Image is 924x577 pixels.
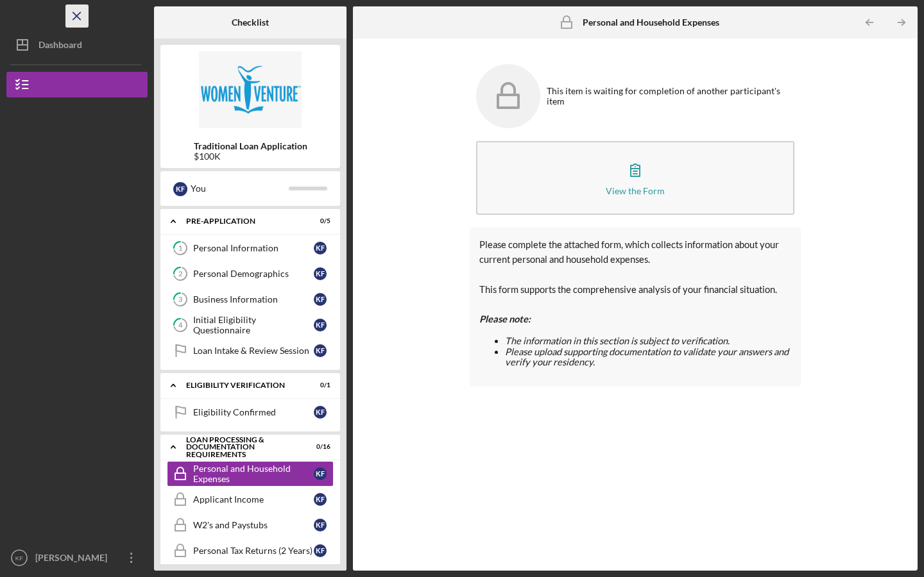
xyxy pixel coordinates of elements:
[186,217,298,225] div: Pre-Application
[314,293,327,306] div: K F
[15,555,23,562] text: KF
[160,51,340,128] img: Product logo
[167,287,334,312] a: 3Business InformationKF
[479,284,777,295] span: This form supports the comprehensive analysis of your financial situation.
[167,461,334,487] a: Personal and Household ExpensesKF
[606,186,665,196] div: View the Form
[232,17,269,28] b: Checklist
[38,32,82,61] div: Dashboard
[314,267,327,280] div: K F
[476,141,794,215] button: View the Form
[178,321,183,330] tspan: 4
[173,182,187,196] div: K F
[167,512,334,538] a: W2's and PaystubsKF
[193,520,314,530] div: W2's and Paystubs
[194,141,307,151] b: Traditional Loan Application
[479,314,531,324] strong: Please note:
[479,239,779,265] span: Please complete the attached form, which collects information about your current personal and hou...
[193,243,314,253] div: Personal Information
[193,546,314,556] div: Personal Tax Returns (2 Years)
[314,406,327,419] div: K F
[307,381,330,389] div: 0 / 1
[32,545,116,574] div: [PERSON_NAME]
[191,178,289,199] div: You
[186,381,298,389] div: Eligibility Verification
[314,319,327,331] div: K F
[193,294,314,305] div: Business Information
[547,86,794,106] div: This item is waiting for completion of another participant's item
[193,269,314,279] div: Personal Demographics
[178,270,182,278] tspan: 2
[167,399,334,425] a: Eligibility ConfirmedKF
[167,487,334,512] a: Applicant IncomeKF
[167,235,334,261] a: 1Personal InformationKF
[167,338,334,364] a: Loan Intake & Review SessionKF
[583,17,719,28] b: Personal and Household Expenses
[193,494,314,505] div: Applicant Income
[307,217,330,225] div: 0 / 5
[314,344,327,357] div: K F
[194,151,307,162] div: $100K
[167,538,334,564] a: Personal Tax Returns (2 Years)KF
[178,244,182,253] tspan: 1
[314,493,327,506] div: K F
[178,296,182,304] tspan: 3
[505,346,789,368] span: Please upload supporting documentation to validate your answers and verify your residency.
[314,467,327,480] div: K F
[314,519,327,531] div: K F
[505,335,730,346] span: The information in this section is subject to verification.
[6,545,148,571] button: KF[PERSON_NAME]
[193,464,314,484] div: Personal and Household Expenses
[193,346,314,356] div: Loan Intake & Review Session
[167,261,334,287] a: 2Personal DemographicsKF
[167,312,334,338] a: 4Initial Eligibility QuestionnaireKF
[314,242,327,255] div: K F
[193,407,314,417] div: Eligibility Confirmed
[307,443,330,451] div: 0 / 16
[193,315,314,335] div: Initial Eligibility Questionnaire
[6,32,148,58] button: Dashboard
[314,544,327,557] div: K F
[186,436,298,458] div: Loan Processing & Documentation Requirements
